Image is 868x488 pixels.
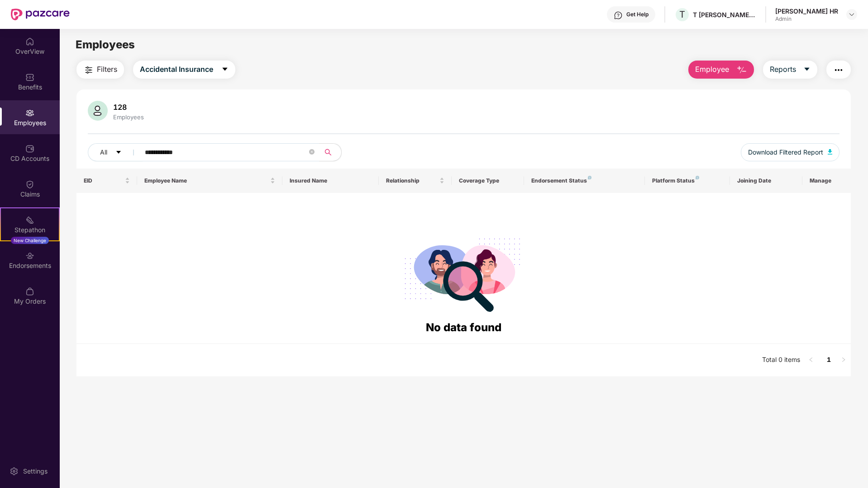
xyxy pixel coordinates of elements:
[775,7,838,15] div: [PERSON_NAME] HR
[115,149,122,156] span: caret-down
[802,169,851,193] th: Manage
[803,66,811,74] span: caret-down
[25,251,34,260] img: svg+xml;base64,PHN2ZyBpZD0iRW5kb3JzZW1lbnRzIiB4bWxucz0iaHR0cDovL3d3dy53My5vcmcvMjAwMC9zdmciIHdpZH...
[1,225,59,235] div: Stepathon
[688,61,754,79] button: Employee
[319,149,337,156] span: search
[76,169,137,193] th: EID
[822,353,836,367] li: 1
[695,64,729,75] span: Employee
[848,11,855,18] img: svg+xml;base64,PHN2ZyBpZD0iRHJvcGRvd24tMzJ4MzIiIHhtbG5zPSJodHRwOi8vd3d3LnczLm9yZy8yMDAwL3N2ZyIgd2...
[828,149,832,155] img: svg+xml;base64,PHN2ZyB4bWxucz0iaHR0cDovL3d3dy53My5vcmcvMjAwMC9zdmciIHhtbG5zOnhsaW5rPSJodHRwOi8vd3...
[736,65,747,75] img: svg+xml;base64,PHN2ZyB4bWxucz0iaHR0cDovL3d3dy53My5vcmcvMjAwMC9zdmciIHhtbG5zOnhsaW5rPSJodHRwOi8vd3...
[25,287,34,296] img: svg+xml;base64,PHN2ZyBpZD0iTXlfT3JkZXJzIiBkYXRhLW5hbWU9Ik15IE9yZGVycyIgeG1sbnM9Imh0dHA6Ly93d3cudz...
[452,169,524,193] th: Coverage Type
[531,177,638,184] div: Endorsement Status
[100,147,107,157] span: All
[696,176,699,179] img: svg+xml;base64,PHN2ZyB4bWxucz0iaHR0cDovL3d3dy53My5vcmcvMjAwMC9zdmciIHdpZHRoPSI4IiBoZWlnaHQ9IjgiIH...
[626,11,649,18] div: Get Help
[144,177,268,184] span: Employee Name
[762,353,800,367] li: Total 0 items
[97,64,117,75] span: Filters
[379,169,451,193] th: Relationship
[836,353,851,367] button: right
[76,38,135,51] span: Employees
[763,61,817,79] button: Reportscaret-down
[83,65,94,75] img: svg+xml;base64,PHN2ZyB4bWxucz0iaHR0cDovL3d3dy53My5vcmcvMjAwMC9zdmciIHdpZHRoPSIyNCIgaGVpZ2h0PSIyNC...
[319,143,342,161] button: search
[804,353,818,367] li: Previous Page
[25,216,34,225] img: svg+xml;base64,PHN2ZyB4bWxucz0iaHR0cDovL3d3dy53My5vcmcvMjAwMC9zdmciIHdpZHRoPSIyMSIgaGVpZ2h0PSIyMC...
[822,353,836,366] a: 1
[309,149,315,155] span: close-circle
[833,65,844,75] img: svg+xml;base64,PHN2ZyB4bWxucz0iaHR0cDovL3d3dy53My5vcmcvMjAwMC9zdmciIHdpZHRoPSIyNCIgaGVpZ2h0PSIyNC...
[20,467,50,476] div: Settings
[741,143,839,161] button: Download Filtered Report
[25,180,34,189] img: svg+xml;base64,PHN2ZyBpZD0iQ2xhaW0iIHhtbG5zPSJodHRwOi8vd3d3LnczLm9yZy8yMDAwL3N2ZyIgd2lkdGg9IjIwIi...
[804,353,818,367] button: left
[84,177,123,184] span: EID
[133,61,235,79] button: Accidental Insurancecaret-down
[111,113,146,121] div: Employees
[841,357,846,362] span: right
[10,467,19,476] img: svg+xml;base64,PHN2ZyBpZD0iU2V0dGluZy0yMHgyMCIgeG1sbnM9Imh0dHA6Ly93d3cudzMub3JnLzIwMDAvc3ZnIiB3aW...
[652,177,722,184] div: Platform Status
[25,73,34,82] img: svg+xml;base64,PHN2ZyBpZD0iQmVuZWZpdHMiIHhtbG5zPSJodHRwOi8vd3d3LnczLm9yZy8yMDAwL3N2ZyIgd2lkdGg9Ij...
[775,15,838,23] div: Admin
[137,169,282,193] th: Employee Name
[386,177,437,184] span: Relationship
[770,64,796,75] span: Reports
[88,143,143,161] button: Allcaret-down
[588,176,591,179] img: svg+xml;base64,PHN2ZyB4bWxucz0iaHR0cDovL3d3dy53My5vcmcvMjAwMC9zdmciIHdpZHRoPSI4IiBoZWlnaHQ9IjgiIH...
[11,9,70,20] img: New Pazcare Logo
[748,147,823,157] span: Download Filtered Report
[88,101,108,121] img: svg+xml;base64,PHN2ZyB4bWxucz0iaHR0cDovL3d3dy53My5vcmcvMjAwMC9zdmciIHhtbG5zOnhsaW5rPSJodHRwOi8vd3...
[25,144,34,153] img: svg+xml;base64,PHN2ZyBpZD0iQ0RfQWNjb3VudHMiIGRhdGEtbmFtZT0iQ0QgQWNjb3VudHMiIHhtbG5zPSJodHRwOi8vd3...
[679,9,685,20] span: T
[25,37,34,46] img: svg+xml;base64,PHN2ZyBpZD0iSG9tZSIgeG1sbnM9Imh0dHA6Ly93d3cudzMub3JnLzIwMDAvc3ZnIiB3aWR0aD0iMjAiIG...
[221,66,229,74] span: caret-down
[111,103,146,112] div: 128
[309,148,315,157] span: close-circle
[140,64,213,75] span: Accidental Insurance
[398,227,529,319] img: svg+xml;base64,PHN2ZyB4bWxucz0iaHR0cDovL3d3dy53My5vcmcvMjAwMC9zdmciIHdpZHRoPSIyODgiIGhlaWdodD0iMj...
[730,169,802,193] th: Joining Date
[808,357,814,362] span: left
[426,321,501,334] span: No data found
[282,169,379,193] th: Insured Name
[836,353,851,367] li: Next Page
[693,10,756,19] div: T [PERSON_NAME] & [PERSON_NAME]
[11,237,49,244] div: New Challenge
[25,108,34,117] img: svg+xml;base64,PHN2ZyBpZD0iRW1wbG95ZWVzIiB4bWxucz0iaHR0cDovL3d3dy53My5vcmcvMjAwMC9zdmciIHdpZHRoPS...
[614,11,623,20] img: svg+xml;base64,PHN2ZyBpZD0iSGVscC0zMngzMiIgeG1sbnM9Imh0dHA6Ly93d3cudzMub3JnLzIwMDAvc3ZnIiB3aWR0aD...
[76,61,124,79] button: Filters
